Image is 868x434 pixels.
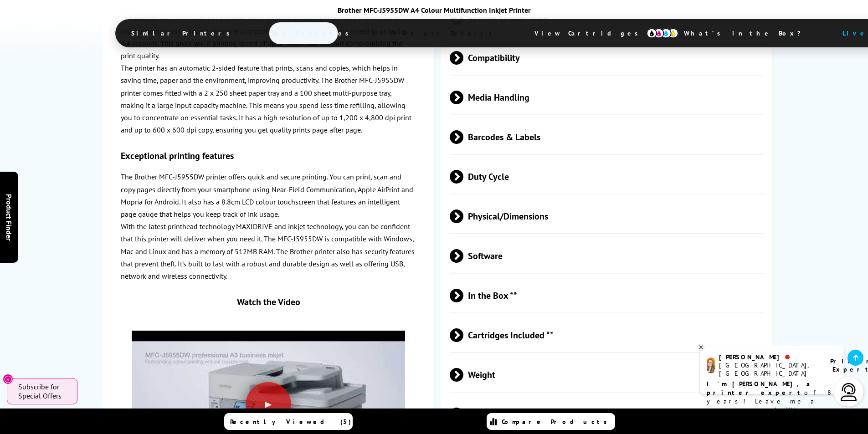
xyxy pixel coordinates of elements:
span: Dimensions [450,397,764,431]
p: The Brother MFC-J5955DW printer offers quick and secure printing. You can print, scan and copy pa... [121,171,416,221]
img: amy-livechat.png [707,357,715,373]
span: Similar Printers [118,22,248,44]
span: Recently Viewed (5) [230,418,351,426]
span: Media Handling [450,80,764,114]
span: In the Box ** [450,278,764,312]
span: Physical/Dimensions [450,199,764,233]
a: Compare Products [487,413,615,430]
div: Watch the Video [132,296,405,308]
span: Compare Products [502,418,612,426]
h3: Exceptional printing features [121,150,416,162]
a: Recently Viewed (5) [224,413,353,430]
img: cmyk-icon.svg [647,28,678,38]
span: Weight [450,357,764,392]
span: Subscribe for Special Offers [18,382,68,400]
button: Close [3,374,13,384]
span: Key Features [258,22,367,44]
span: Product Details [377,22,511,44]
span: View Cartridges [521,21,660,45]
span: Software [450,239,764,273]
div: Brother MFC-J5955DW A4 Colour Multifunction Inkjet Printer [115,5,753,15]
p: The printer has an automatic 2-sided feature that prints, scans and copies, which helps in saving... [121,62,416,136]
div: [PERSON_NAME] [719,353,819,361]
span: Compatibility [450,41,764,75]
span: Barcodes & Labels [450,120,764,154]
div: [GEOGRAPHIC_DATA], [GEOGRAPHIC_DATA] [719,361,819,378]
p: With the latest printhead technology MAXIDRIVE and inkjet technology, you can be confident that t... [121,220,416,282]
span: Product Finder [5,194,14,240]
span: Duty Cycle [450,159,764,194]
span: Cartridges Included ** [450,318,764,352]
span: What’s in the Box? [670,22,823,44]
b: I'm [PERSON_NAME], a printer expert [707,380,813,397]
p: of 8 years! Leave me a message and I'll respond ASAP [707,380,837,423]
img: user-headset-light.svg [840,383,858,401]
